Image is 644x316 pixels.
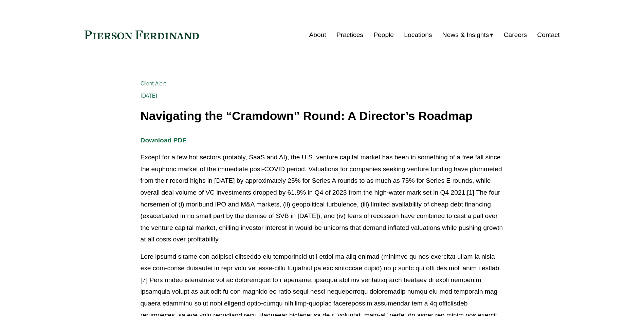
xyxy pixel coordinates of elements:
[141,80,166,87] a: Client Alert
[141,93,158,99] span: [DATE]
[537,28,559,41] a: Contact
[141,110,504,123] h1: Navigating the “Cramdown” Round: A Director’s Roadmap
[404,28,432,41] a: Locations
[373,28,394,41] a: People
[141,152,504,245] p: Except for a few hot sectors (notably, SaaS and AI), the U.S. venture capital market has been in ...
[141,137,186,144] a: Download PDF
[504,28,527,41] a: Careers
[442,28,494,41] a: folder dropdown
[309,28,326,41] a: About
[336,28,363,41] a: Practices
[442,29,489,41] span: News & Insights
